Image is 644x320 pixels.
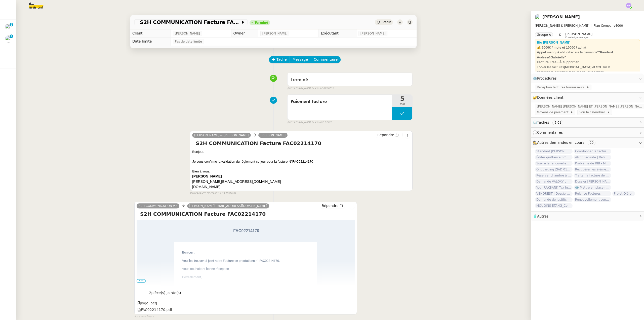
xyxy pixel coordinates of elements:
strong: 💰 5000€ / mois et 1000€ / achat [537,46,586,49]
strong: "Réception factures fournisseurs" [550,70,604,74]
span: [PERSON_NAME] & [PERSON_NAME] [535,24,589,27]
span: & [559,32,561,39]
span: Your RAKBANK Tax Invoice / Tax Credit Note [535,185,573,190]
span: Projet Oléron [612,191,635,196]
span: Récupérer les éléments sociaux - Septembre 2025 [574,167,611,172]
strong: [MEDICAL_DATA] et S2H [564,65,602,69]
span: par [287,120,292,124]
a: [PERSON_NAME][EMAIL_ADDRESS][DOMAIN_NAME] [187,204,269,208]
span: [PERSON_NAME] [360,31,386,36]
span: Répondre [377,132,394,137]
td: Date limite [130,38,171,46]
img: users%2FME7CwGhkVpexbSaUxoFyX6OhGQk2%2Favatar%2Fe146a5d2-1708-490f-af4b-78e736222863 [5,35,12,43]
div: 🕵️Autres demandes en cours 20 [531,138,644,148]
span: Demande VALOXY pour Pennylane - Montants importants sans justificatifs [535,179,573,184]
span: [PERSON_NAME] [262,31,288,36]
span: pièce(s) jointe(s) [151,291,181,295]
a: [PERSON_NAME][EMAIL_ADDRESS][DOMAIN_NAME] [192,180,281,184]
a: [PERSON_NAME] [258,133,288,137]
div: Forker les factures sur la demande [537,65,638,75]
a: [DOMAIN_NAME] [192,185,220,189]
nz-badge-sup: 1 [10,34,13,38]
div: logo.jpeg [137,300,157,306]
span: Dossier [PERSON_NAME] [574,179,611,184]
span: 🕵️ [533,140,597,145]
span: Tâches [537,120,549,124]
span: ​​ ​​ ​S2H COMMUNICATION​ ​Facture​ ​FAC02214170​ ​ [136,20,240,25]
strong: Facture Free - À supprimer [537,60,579,64]
span: par [190,191,194,195]
span: 5 [392,96,412,102]
nz-badge-sup: 1 [10,23,13,26]
button: Répondre [376,132,400,138]
div: Forker sur la demande [537,50,638,60]
div: Bonjour, [192,149,410,154]
h4: ​​ ​​ ​S2H COMMUNICATION​ ​Facture​ ​FAC02214170​ ​ [192,140,410,147]
p: ​​​​​​Cordialement, [182,275,309,280]
span: min [392,102,412,106]
td: Exécutant [319,29,356,38]
span: 💬 [533,130,565,134]
span: Knowledge manager [565,36,589,39]
small: [PERSON_NAME] [287,86,333,90]
span: Éditer quittance SCI AG - septembre 2025 [535,155,573,160]
span: il y a 41 minutes [215,191,236,195]
a: Bio [PERSON_NAME] [537,41,571,44]
p: ​​​​​​​​​​​​​​ [182,283,309,288]
img: users%2FfjlNmCTkLiVoA3HQjY3GA5JXGxb2%2Favatar%2Fstarofservice_97480retdsc0392.png [535,14,540,20]
span: Voir le calendrier [579,110,607,115]
span: Terminé [291,78,308,82]
p: Bonjour ​​ ​​, [182,250,309,255]
span: Autres [537,214,548,218]
span: [PERSON_NAME] [PERSON_NAME] ET [PERSON_NAME] [PERSON_NAME] [537,104,643,109]
div: 💬Commentaires [531,128,644,137]
span: Demande de justificatifs Pennylane - septembre 2025 [535,197,573,202]
span: Pas de date limite [175,39,202,44]
span: 🔐 [533,95,566,100]
p: 1 [10,34,12,39]
span: Statut [382,20,391,24]
div: FAC02214170.pdf [137,307,172,313]
small: [PERSON_NAME] [190,191,236,195]
span: Autres demandes en cours [537,140,584,145]
div: Je vous confirme la validation du règlement ce jour pour la facture N°FAC02214170 [192,159,410,164]
span: Procédures [537,76,557,80]
strong: Appel manqué --> [537,50,564,54]
button: Tâche [269,56,290,63]
strong: "Standard Audrey&Gabrielle" [537,50,613,59]
p: ​​​​​​​​Veuillez trouver ci-joint notre ​​​​​​Facture​​​​​​ de prestations n° ​​​​​​FAC02214170​​... [182,258,309,263]
span: Moyens de paiement [537,110,570,115]
span: [PERSON_NAME] [175,31,200,36]
span: Problème de RIB - MATELAS FRANCAIS [574,161,611,166]
span: Réserver chambre à [GEOGRAPHIC_DATA] // WESTIN [535,173,573,178]
button: Commentaire [311,56,341,63]
small: [PERSON_NAME] [287,120,332,124]
span: Renouvellement contrat Opale STOCCO [574,197,611,202]
a: S2H COMMUNICATION via [137,204,179,208]
p: 1 [10,23,12,27]
div: 🔐Données client [531,93,644,102]
span: 2 [146,290,185,296]
button: Répondre [320,203,345,208]
span: Réception factures fournisseurs [537,85,586,90]
h4: ​​ ​​ ​S2H COMMUNICATION​ ​Facture​ ​FAC02214170​ ​ [137,210,355,218]
span: Paiement facture [291,98,389,105]
span: Alcof Sécurité | Rétro | MIRABEAU [574,155,611,160]
span: Suivre le renouvellement produit Trimble [535,161,573,166]
td: [PERSON_NAME] [192,174,281,179]
span: Standard [PERSON_NAME] [535,149,573,154]
a: [PERSON_NAME] [542,15,580,19]
span: [PERSON_NAME] [565,32,592,36]
span: MOUGINS ETANG_Commande luminaires et miroirs [535,203,573,208]
span: Données client [537,95,563,99]
span: 🧴 [533,214,548,218]
span: il y a 37 minutes [312,86,334,90]
span: FAC02214170 [233,229,259,233]
td: Owner [231,29,258,38]
span: VENDREST | Dossiers Drive - SCI Gabrielle [535,191,573,196]
span: Coordonner la facturation à [GEOGRAPHIC_DATA] [574,149,611,154]
span: Commentaires [537,130,563,134]
span: il y a une heure [134,314,154,319]
button: Message [290,56,311,63]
